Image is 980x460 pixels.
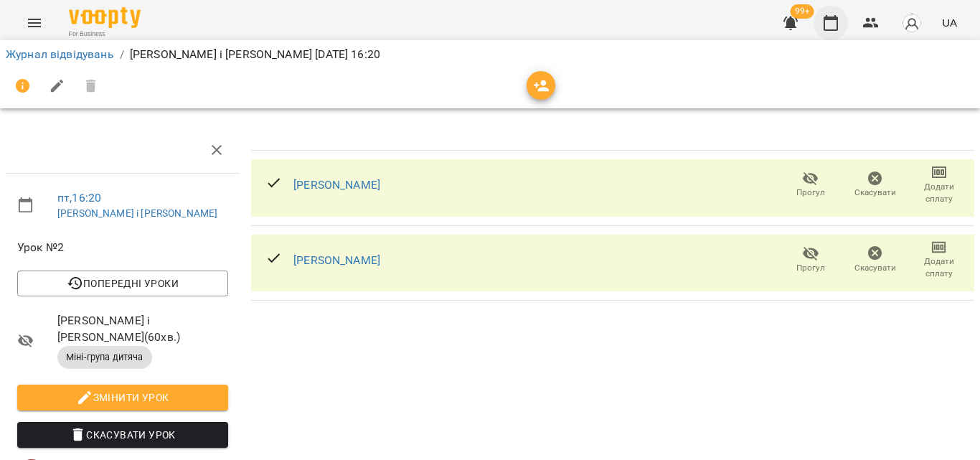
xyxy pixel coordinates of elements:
span: Скасувати [854,262,896,274]
button: Попередні уроки [17,271,228,296]
span: Змінити урок [29,389,217,406]
span: Скасувати [854,187,896,199]
span: Додати сплату [915,181,963,205]
p: [PERSON_NAME] і [PERSON_NAME] [DATE] 16:20 [130,46,380,63]
button: Змінити урок [17,385,228,410]
span: Попередні уроки [29,275,217,292]
span: Скасувати Урок [29,426,217,443]
nav: breadcrumb [6,46,974,63]
img: Voopty Logo [69,7,141,28]
button: UA [936,9,963,36]
span: Прогул [796,187,825,199]
span: Міні-група дитяча [57,351,152,364]
span: Прогул [796,262,825,274]
span: [PERSON_NAME] і [PERSON_NAME] ( 60 хв. ) [57,312,228,346]
span: UA [942,15,957,30]
button: Додати сплату [907,240,971,280]
a: Журнал відвідувань [6,47,114,61]
img: avatar_s.png [902,13,922,33]
button: Скасувати [843,240,908,280]
button: Скасувати Урок [17,422,228,448]
button: Menu [17,6,52,40]
span: Додати сплату [915,255,963,280]
a: пт , 16:20 [57,191,101,205]
span: 99+ [791,4,814,19]
a: [PERSON_NAME] [293,178,380,192]
span: For Business [69,29,141,39]
a: [PERSON_NAME] [293,253,380,267]
li: / [120,46,124,63]
button: Додати сплату [907,165,971,205]
button: Прогул [778,240,843,280]
button: Прогул [778,165,843,205]
span: Урок №2 [17,239,228,256]
a: [PERSON_NAME] і [PERSON_NAME] [57,207,217,219]
button: Скасувати [843,165,908,205]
